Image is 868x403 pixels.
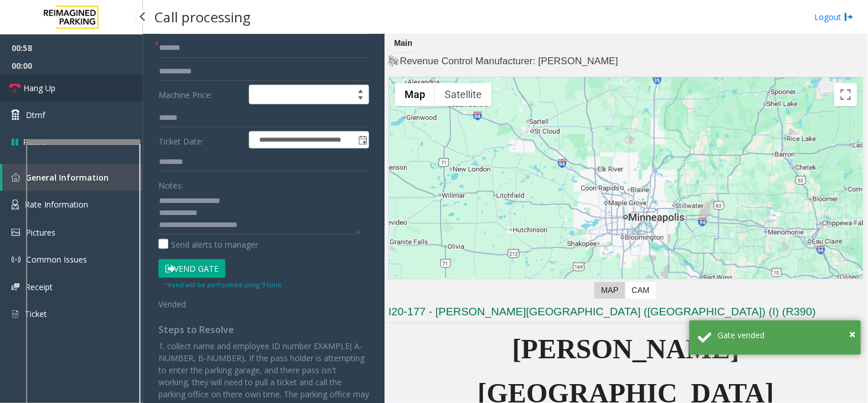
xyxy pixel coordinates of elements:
a: General Information [2,164,143,191]
img: 'icon' [11,283,19,291]
h3: I20-177 - [PERSON_NAME][GEOGRAPHIC_DATA] ([GEOGRAPHIC_DATA]) (I) (R390) [389,304,863,323]
div: Gate vended [718,329,853,341]
label: Map [594,282,625,299]
label: Send alerts to manager [158,238,258,251]
span: Vended [158,299,186,310]
div: 800 East 28th Street, Minneapolis, MN [619,199,633,221]
button: Vend Gate [158,259,225,279]
img: 'icon' [11,199,19,210]
button: Show street map [395,83,435,106]
button: Close [850,326,856,343]
label: Machine Price: [156,85,246,104]
h4: Steps to Resolve [158,324,369,335]
img: logout [845,11,854,23]
label: CAM [625,282,656,299]
span: Toggle popup [356,132,368,148]
img: 'icon' [11,309,19,319]
span: Pause [23,136,46,148]
small: Vend will be performed using 9 tone [164,280,282,289]
img: 'icon' [11,173,20,182]
button: Toggle fullscreen view [834,83,857,106]
div: Main [391,34,415,53]
span: Decrease value [352,95,368,104]
label: Notes: [158,175,183,191]
img: 'icon' [11,255,21,264]
span: Ticket [25,308,47,319]
label: Ticket Date: [156,131,246,148]
span: Rate Information [25,199,88,210]
button: Show satellite imagery [435,83,492,106]
span: Receipt [25,281,53,292]
h3: Call processing [149,3,256,31]
img: 'icon' [11,229,20,236]
span: Increase value [352,85,368,95]
a: Logout [815,11,854,23]
span: Dtmf [26,109,45,121]
h4: Revenue Control Manufacturer: [PERSON_NAME] [389,54,863,68]
span: Hang Up [23,82,56,94]
span: × [850,326,856,342]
